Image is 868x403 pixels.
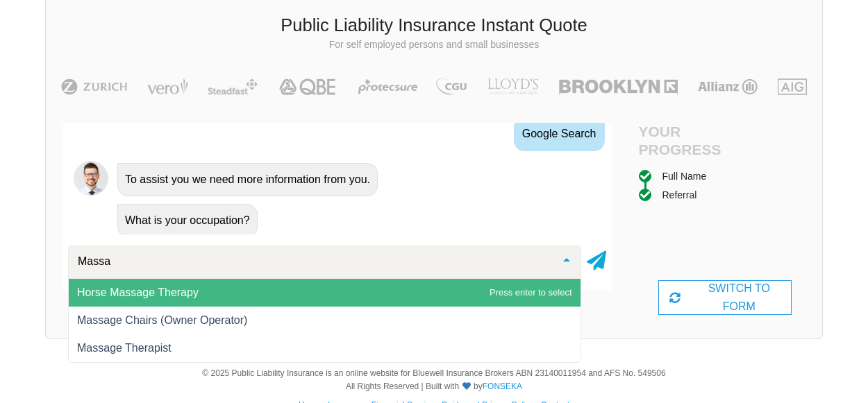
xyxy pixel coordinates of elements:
div: Google Search [514,117,605,151]
div: SWITCH TO FORM [658,280,792,315]
span: Horse Massage Therapy [77,286,199,298]
div: Referral [662,187,697,203]
h4: Your Progress [639,123,726,157]
h3: Public Liability Insurance Instant Quote [56,13,812,38]
img: CGU | Public Liability Insurance [431,78,472,95]
img: Brooklyn | Public Liability Insurance [553,78,683,95]
img: Allianz | Public Liability Insurance [691,78,765,95]
span: Massage Chairs (Owner Operator) [77,314,247,326]
img: Chatbot | PLI [74,161,108,196]
div: Full Name [662,169,707,184]
img: Vero | Public Liability Insurance [141,78,194,95]
p: For self employed persons and small businesses [56,38,812,52]
span: Massage Therapist [77,342,172,354]
img: Steadfast | Public Liability Insurance [202,78,263,95]
img: Protecsure | Public Liability Insurance [353,78,423,95]
img: QBE | Public Liability Insurance [271,78,346,95]
div: To assist you we need more information from you. [117,163,378,196]
img: Zurich | Public Liability Insurance [55,78,133,95]
a: FONSEKA [483,381,522,391]
input: Search or select your occupation [74,255,553,268]
img: AIG | Public Liability Insurance [772,78,813,95]
img: LLOYD's | Public Liability Insurance [480,78,546,95]
div: What is your occupation? [117,204,258,237]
